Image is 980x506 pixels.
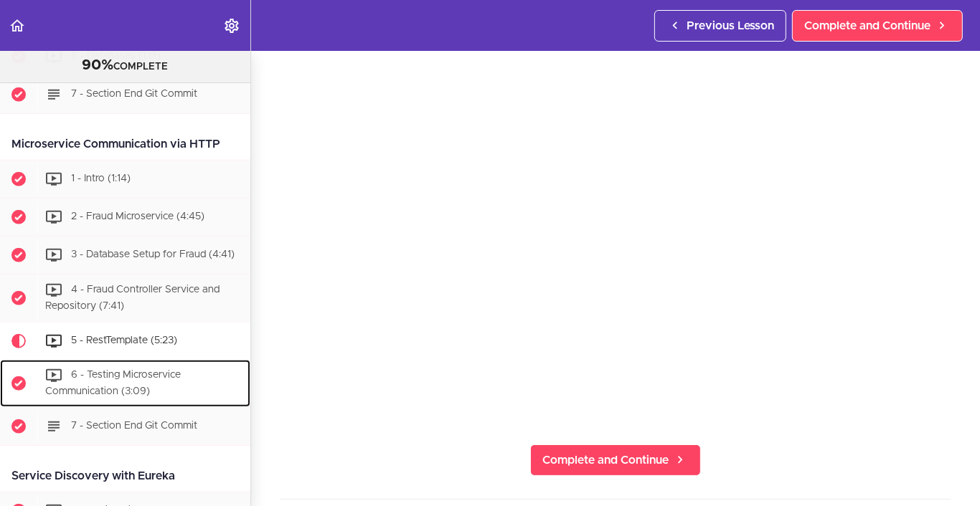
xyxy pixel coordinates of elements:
span: 2 - Fraud Microservice (4:45) [71,212,204,222]
span: 5 - RestTemplate (5:23) [71,335,177,345]
a: Previous Lesson [654,10,786,42]
span: Complete and Continue [542,452,669,469]
iframe: Video Player [280,44,951,421]
span: 90% [83,58,114,72]
a: Complete and Continue [530,444,701,476]
div: COMPLETE [18,57,232,75]
span: Complete and Continue [804,17,930,34]
span: 3 - Database Setup for Fraud (4:41) [71,250,235,260]
span: 1 - Intro (1:14) [71,174,131,184]
span: Previous Lesson [687,17,774,34]
svg: Back to course curriculum [9,17,26,34]
span: 4 - Fraud Controller Service and Repository (7:41) [45,285,220,312]
span: 6 - Testing Microservice Communication (3:09) [45,370,181,396]
span: 7 - Section End Git Commit [71,90,197,100]
a: Complete and Continue [792,10,963,42]
svg: Settings Menu [223,17,240,34]
span: 7 - Section End Git Commit [71,421,197,431]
